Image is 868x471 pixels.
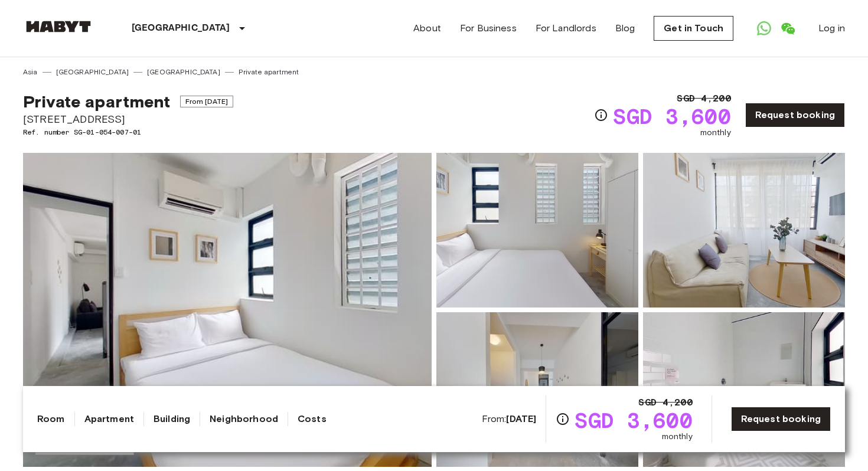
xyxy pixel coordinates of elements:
[210,412,278,426] a: Neighborhood
[731,407,831,431] a: Request booking
[556,412,570,426] svg: Check cost overview for full price breakdown. Please note that discounts apply to new joiners onl...
[745,103,845,127] a: Request booking
[594,108,608,122] svg: Check cost overview for full price breakdown. Please note that discounts apply to new joiners onl...
[677,91,730,106] span: SGD 4,200
[460,21,517,35] a: For Business
[132,21,230,35] p: [GEOGRAPHIC_DATA]
[23,67,38,77] a: Asia
[482,413,537,426] span: From:
[654,16,733,41] a: Get in Touch
[776,17,800,40] a: Open WeChat
[23,127,233,138] span: Ref. number SG-01-054-007-01
[84,412,134,426] a: Apartment
[662,431,693,443] span: monthly
[643,153,845,308] img: Picture of unit SG-01-054-007-01
[298,412,327,426] a: Costs
[436,312,638,467] img: Picture of unit SG-01-054-007-01
[23,153,432,467] img: Marketing picture of unit SG-01-054-007-01
[643,312,845,467] img: Picture of unit SG-01-054-007-01
[615,21,635,35] a: Blog
[752,17,776,40] a: Open WhatsApp
[23,112,233,127] span: [STREET_ADDRESS]
[575,410,692,431] span: SGD 3,600
[23,21,94,32] img: Habyt
[700,127,731,139] span: monthly
[638,395,692,410] span: SGD 4,200
[147,67,220,77] a: [GEOGRAPHIC_DATA]
[436,153,638,308] img: Picture of unit SG-01-054-007-01
[56,67,129,77] a: [GEOGRAPHIC_DATA]
[613,106,730,127] span: SGD 3,600
[818,21,845,35] a: Log in
[37,412,65,426] a: Room
[413,21,441,35] a: About
[536,21,596,35] a: For Landlords
[154,412,190,426] a: Building
[239,67,299,77] a: Private apartment
[506,413,536,424] b: [DATE]
[23,91,171,112] span: Private apartment
[180,96,234,107] span: From [DATE]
